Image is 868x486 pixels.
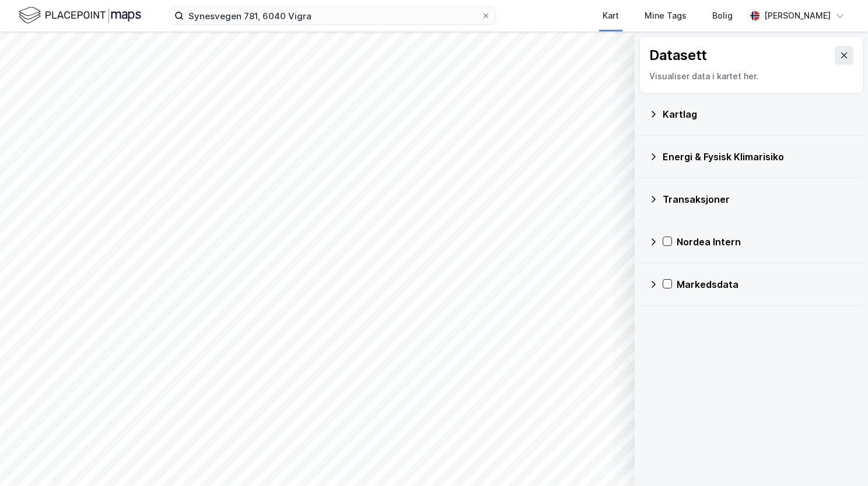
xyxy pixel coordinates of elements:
[649,69,853,83] div: Visualiser data i kartet her.
[19,5,141,26] img: logo.f888ab2527a4732fd821a326f86c7f29.svg
[184,7,481,24] input: Søk på adresse, matrikkel, gårdeiere, leietakere eller personer
[712,9,733,23] div: Bolig
[677,277,854,291] div: Markedsdata
[663,107,854,121] div: Kartlag
[677,235,854,249] div: Nordea Intern
[603,9,619,23] div: Kart
[810,430,868,486] iframe: Chat Widget
[663,192,854,206] div: Transaksjoner
[649,46,707,65] div: Datasett
[645,9,687,23] div: Mine Tags
[663,150,854,164] div: Energi & Fysisk Klimarisiko
[764,9,831,23] div: [PERSON_NAME]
